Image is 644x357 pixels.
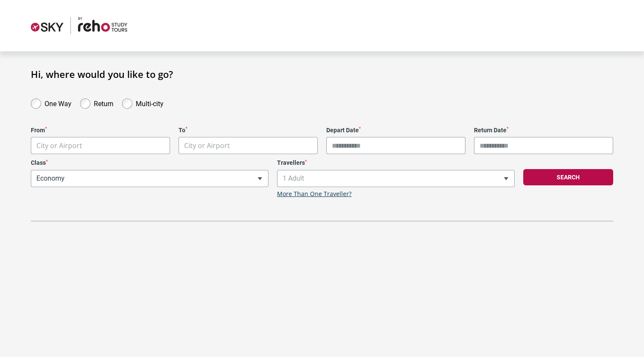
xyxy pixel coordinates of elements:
h1: Hi, where would you like to go? [31,68,613,80]
label: Travellers [277,159,515,167]
label: Class [31,159,268,167]
label: Depart Date [326,127,465,134]
span: 1 Adult [277,170,514,187]
span: Economy [31,170,268,187]
span: City or Airport [179,137,318,154]
span: City or Airport [31,137,170,154]
label: To [179,127,318,134]
label: Multi-city [136,98,164,108]
label: From [31,127,170,134]
label: One Way [45,98,72,108]
span: City or Airport [31,137,170,154]
span: City or Airport [179,137,317,154]
span: City or Airport [36,141,82,150]
span: 1 Adult [277,170,515,187]
label: Return [94,98,113,108]
button: Search [523,169,613,185]
span: City or Airport [184,141,230,150]
span: Economy [31,170,268,187]
label: Return Date [474,127,613,134]
a: More Than One Traveller? [277,190,352,198]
